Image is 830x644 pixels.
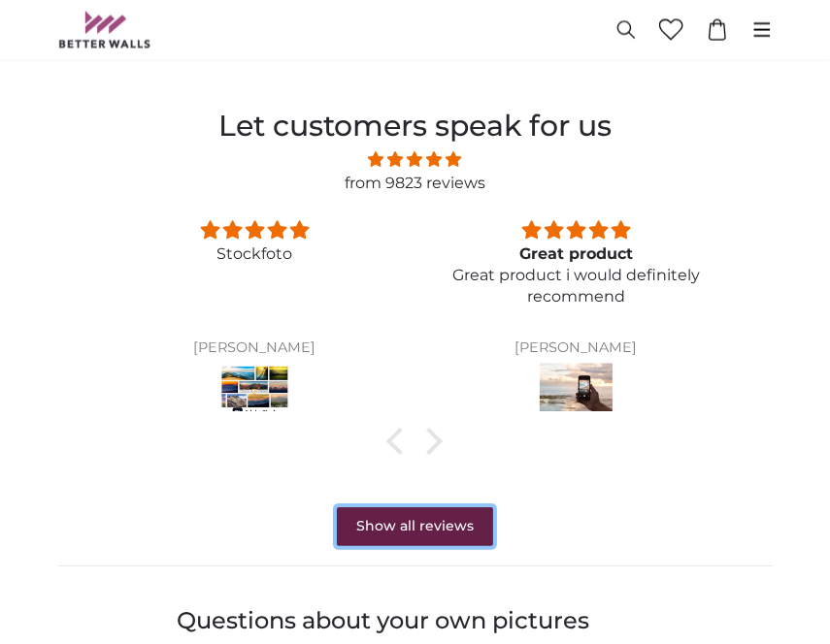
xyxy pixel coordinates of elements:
div: [PERSON_NAME] [117,341,392,357]
span: 4.81 stars [93,147,736,172]
p: Great product i would definitely recommend [439,266,714,309]
div: 5 stars [439,218,714,244]
a: Show all reviews [337,507,493,546]
img: Stockfoto [218,364,291,418]
h3: Questions about your own pictures [177,605,653,636]
p: Stockfoto [117,244,392,266]
div: 5 stars [117,218,392,244]
div: [PERSON_NAME] [439,341,714,357]
a: from 9823 reviews [345,174,485,192]
div: Great product [439,244,714,266]
h2: Let customers speak for us [93,104,736,147]
img: Eigenes Foto als Tapete [540,364,613,418]
img: Betterwalls [58,12,151,48]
